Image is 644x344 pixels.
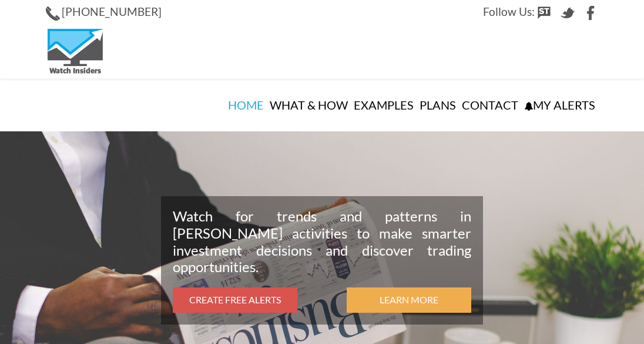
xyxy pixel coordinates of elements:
img: Facebook [584,6,598,20]
a: Contact [459,78,521,131]
span: [PHONE_NUMBER] [62,5,162,18]
a: My Alerts [521,78,598,131]
span: Follow Us: [483,5,535,18]
p: Watch for trends and patterns in [PERSON_NAME] activities to make smarter investment decisions an... [173,208,471,276]
a: What & How [267,78,351,131]
img: Phone [46,6,60,21]
a: Learn More [347,287,471,313]
img: Twitter [561,6,575,20]
img: StockTwits [537,6,551,20]
a: Home [225,78,267,131]
a: Plans [417,78,459,131]
a: Create Free Alerts [173,287,297,313]
a: Examples [351,78,417,131]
